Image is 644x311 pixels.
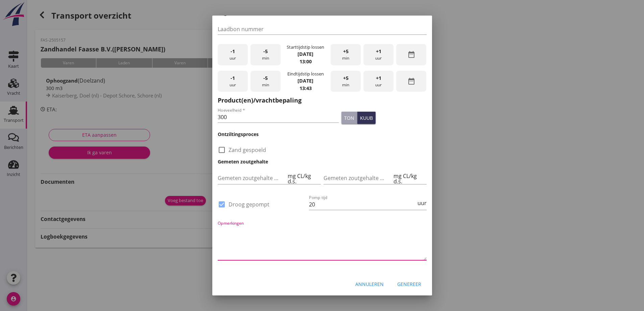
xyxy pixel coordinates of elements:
[218,71,248,92] div: uur
[218,158,427,165] h3: Gemeten zoutgehalte
[309,199,416,210] input: Pomp tijd
[286,173,320,184] div: mg CL/kg d.s.
[360,114,373,121] div: kuub
[251,44,281,65] div: min
[331,44,361,65] div: min
[350,278,389,290] button: Annuleren
[397,281,421,288] div: Genereer
[324,173,392,183] input: Gemeten zoutgehalte achterbeun
[231,74,235,82] span: -1
[231,48,235,55] span: -1
[218,96,427,105] h2: Product(en)/vrachtbepaling
[263,74,268,82] span: -5
[229,201,269,208] label: Droog gepompt
[251,71,281,92] div: min
[218,131,427,138] h3: Ontziltingsproces
[287,71,324,77] div: Eindtijdstip lossen
[218,225,427,260] textarea: Opmerkingen
[343,48,349,55] span: +5
[297,51,313,57] strong: [DATE]
[287,44,324,50] div: Starttijdstip lossen
[355,281,384,288] div: Annuleren
[300,58,312,65] strong: 13:00
[407,50,415,59] i: date_range
[341,112,357,124] button: ton
[263,48,268,55] span: -5
[297,77,313,84] strong: [DATE]
[416,200,427,206] div: uur
[392,278,427,290] button: Genereer
[392,173,426,184] div: mg CL/kg d.s.
[357,112,376,124] button: kuub
[343,74,349,82] span: +5
[331,71,361,92] div: min
[344,114,354,121] div: ton
[363,71,393,92] div: uur
[218,24,427,35] input: Laadbon nummer
[407,77,415,85] i: date_range
[376,48,381,55] span: +1
[218,173,287,183] input: Gemeten zoutgehalte voorbeun
[218,112,339,123] input: Hoeveelheid *
[229,147,266,153] label: Zand gespoeld
[300,85,312,91] strong: 13:43
[363,44,393,65] div: uur
[376,74,381,82] span: +1
[218,44,248,65] div: uur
